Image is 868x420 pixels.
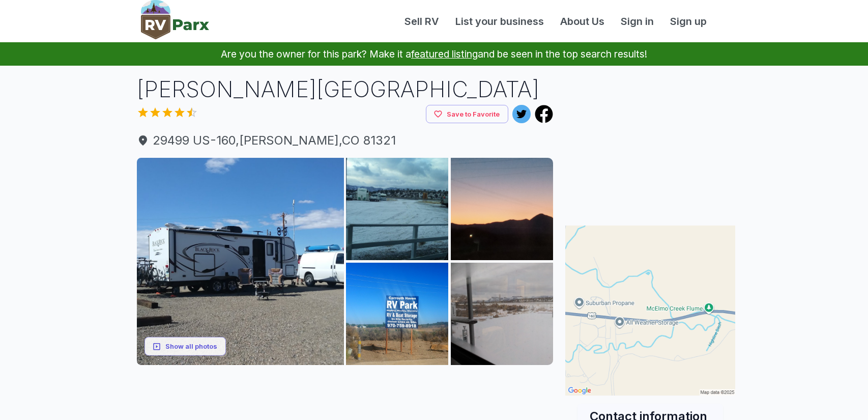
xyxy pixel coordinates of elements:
[565,226,735,396] img: Map for Carrouth Haven RV Park
[137,74,553,105] h1: [PERSON_NAME][GEOGRAPHIC_DATA]
[137,131,553,150] a: 29499 US-160,[PERSON_NAME],CO 81321
[565,74,735,201] iframe: Advertisement
[144,337,226,356] button: Show all photos
[346,263,448,365] img: AAcXr8qPpfSrhPbSocyz-GKmmtEEc9ZTb0JSPtRoOzYseit2Qjq4-i9tU1PZYvWZ0PTK8qlCFHfyJvmUuIVzX7h95BzMaX4YA...
[426,105,508,124] button: Save to Favorite
[137,131,553,150] span: 29499 US-160 , [PERSON_NAME] , CO 81321
[12,42,856,66] p: Are you the owner for this park? Make it a and be seen in the top search results!
[137,158,344,365] img: AAcXr8pz8zsNm4EscjMo1dSlnSo2N-7OqShSObxdg12V2V_2fWYnvTia3KqM1ZwTDPO4hNFra9T-KNBFMkDOgw2_DRM6PAL_c...
[613,14,662,29] a: Sign in
[396,14,447,29] a: Sell RV
[552,14,613,29] a: About Us
[662,14,715,29] a: Sign up
[451,158,553,260] img: AAcXr8qiN0slFVY2tss-rms-6s3b1gVBm145-3k_rkUemnDTC-3xjxPGQACkCcbQat0HwiA7oxkLaBztrpZr6Zs9EQSlF9kjN...
[346,158,448,260] img: AAcXr8ruN8THbnHKTfJTeCpsr3Lt676wwfuQ3QV_TCq60V2cIXrfS4uj19rqd9qMEj_slyMdcJo_4NVUi38wXNygGQkKR47t4...
[137,365,553,411] iframe: Advertisement
[411,48,478,60] a: featured listing
[447,14,552,29] a: List your business
[451,263,553,365] img: AAcXr8pzTIOsQMp6BI-KQDn_IpQ_o0blpoFlqYrujYl7VRHZbs8cvyFEjtwKFjw6lWBJXfTgLAJld_cKIlfUI5hbIVKjAnNHX...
